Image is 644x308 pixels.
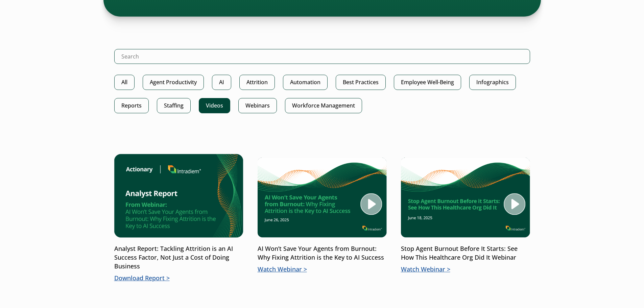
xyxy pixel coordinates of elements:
[114,154,243,283] a: Analyst Report: Tackling Attrition is an AI Success Factor, Not Just a Cost of Doing BusinessDown...
[394,75,461,90] a: Employee Well-Being
[157,98,191,113] a: Staffing
[285,98,362,113] a: Workforce Management
[114,98,149,113] a: Reports
[114,49,530,64] input: Search
[258,244,387,262] p: AI Won’t Save Your Agents from Burnout: Why Fixing Attrition is the Key to AI Success
[114,49,530,75] form: Search Intradiem
[239,75,275,90] a: Attrition
[258,154,387,274] a: AI Won’t Save Your Agents from Burnout: Why Fixing Attrition is the Key to AI SuccessWatch Webinar
[469,75,516,90] a: Infographics
[401,244,530,262] p: Stop Agent Burnout Before It Starts: See How This Healthcare Org Did It Webinar
[114,274,243,283] p: Download Report
[199,98,230,113] a: Videos
[114,244,243,271] p: Analyst Report: Tackling Attrition is an AI Success Factor, Not Just a Cost of Doing Business
[336,75,386,90] a: Best Practices
[283,75,328,90] a: Automation
[212,75,231,90] a: AI
[143,75,204,90] a: Agent Productivity
[401,154,530,274] a: Stop Agent Burnout Before It Starts: See How This Healthcare Org Did It WebinarWatch Webinar
[258,265,387,274] p: Watch Webinar
[238,98,277,113] a: Webinars
[114,75,135,90] a: All
[401,265,530,274] p: Watch Webinar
